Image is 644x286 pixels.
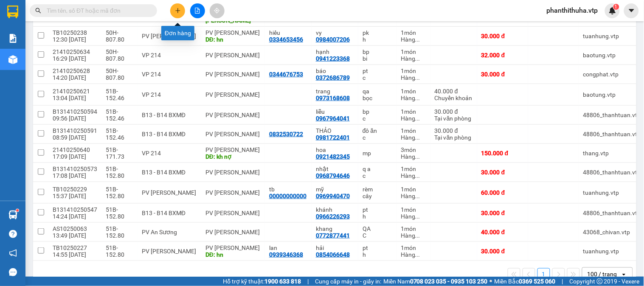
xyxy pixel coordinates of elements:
[315,277,381,286] span: Cung cấp máy in - giấy in:
[401,244,426,251] div: 1 món
[316,172,350,179] div: 0968794646
[316,127,354,134] div: THẢO
[53,206,97,213] div: B131410250547
[205,229,261,236] div: PV [PERSON_NAME]
[415,153,420,160] span: ...
[363,48,392,55] div: bp
[16,209,19,212] sup: 1
[583,33,641,39] div: tuanhung.vtp
[401,48,426,55] div: 1 món
[613,4,619,10] sup: 1
[53,108,97,115] div: B131410250594
[205,91,261,98] div: PV [PERSON_NAME]
[583,112,641,118] div: 48806_thanhtuan.vtp
[363,186,392,193] div: rèm
[210,3,225,18] button: aim
[363,251,392,258] div: h
[583,131,641,137] div: 48806_thanhtuan.vtp
[481,210,524,216] div: 30.000 đ
[363,88,392,95] div: qa
[435,134,473,141] div: Tại văn phòng
[415,193,420,199] span: ...
[53,225,97,232] div: AS10250063
[53,134,97,141] div: 08:59 [DATE]
[264,278,301,285] strong: 1900 633 818
[316,29,354,36] div: vy
[316,88,354,95] div: trang
[316,55,350,62] div: 0941223368
[401,165,426,172] div: 1 món
[363,244,392,251] div: pt
[53,244,97,251] div: TB10250227
[410,278,488,285] strong: 0708 023 035 - 0935 103 250
[205,29,261,36] div: PV [PERSON_NAME]
[194,8,200,14] span: file-add
[363,150,392,157] div: mp
[8,55,17,64] img: warehouse-icon
[269,71,303,78] div: 0344676753
[316,115,350,122] div: 0967964041
[415,36,420,43] span: ...
[316,251,350,258] div: 0854066648
[205,52,261,59] div: PV [PERSON_NAME]
[363,115,392,122] div: c
[435,127,473,134] div: 30.000 đ
[205,153,261,160] div: DĐ: kh nợ
[53,172,97,179] div: 17:08 [DATE]
[316,244,354,251] div: hải
[175,8,181,14] span: plus
[53,165,97,172] div: B131410250573
[363,67,392,74] div: pt
[205,169,261,176] div: PV [PERSON_NAME]
[363,172,392,179] div: c
[435,95,473,101] div: Chuyển khoản
[583,248,641,255] div: tuanhung.vtp
[142,189,197,196] div: PV [PERSON_NAME]
[615,4,618,10] span: 1
[415,55,420,62] span: ...
[170,3,185,18] button: plus
[415,95,420,101] span: ...
[401,146,426,153] div: 3 món
[47,6,147,15] input: Tìm tên, số ĐT hoặc mã đơn
[363,29,392,36] div: pk
[415,213,420,220] span: ...
[401,95,426,101] div: Hàng thông thường
[142,169,197,176] div: B13 - B14 BXMĐ
[415,115,420,122] span: ...
[583,91,641,98] div: baotung.vtp
[205,251,261,258] div: DĐ: hn
[316,48,354,55] div: hạnh
[481,33,524,39] div: 30.000 đ
[316,232,350,239] div: 0772877441
[269,131,303,137] div: 0832530722
[53,153,97,160] div: 17:09 [DATE]
[597,278,603,284] span: copyright
[537,268,550,281] button: 1
[401,29,426,36] div: 1 món
[401,186,426,193] div: 1 món
[205,131,261,137] div: PV [PERSON_NAME]
[269,244,307,251] div: lan
[363,232,392,239] div: C
[316,74,350,81] div: 0372686789
[316,67,354,74] div: báo
[53,95,97,101] div: 13:04 [DATE]
[106,165,133,179] div: 51B-152.80
[495,277,556,286] span: Miền Bắc
[435,108,473,115] div: 30.000 đ
[8,34,17,43] img: solution-icon
[481,169,524,176] div: 30.000 đ
[53,232,97,239] div: 13:49 [DATE]
[383,277,488,286] span: Miền Nam
[142,52,197,59] div: VP 214
[269,186,307,193] div: tb
[53,36,97,43] div: 12:30 [DATE]
[269,29,307,36] div: hiếu
[401,108,426,115] div: 1 món
[363,213,392,220] div: h
[9,230,17,238] span: question-circle
[53,127,97,134] div: B131410250591
[214,8,220,14] span: aim
[628,7,636,14] span: caret-down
